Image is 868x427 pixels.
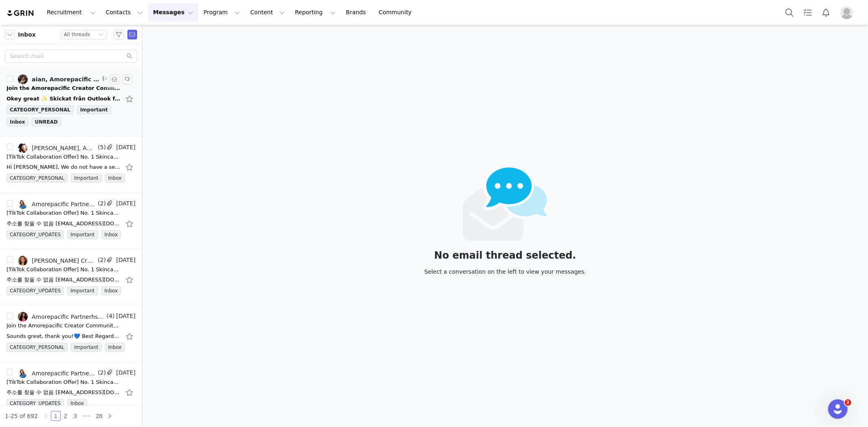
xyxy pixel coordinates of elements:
img: emails-empty2x.png [463,168,547,241]
li: Previous Page [41,411,51,421]
span: Important [71,343,102,352]
img: a681f639-418d-4222-af29-6cb49d133953.jpg [18,143,28,153]
span: CATEGORY_UPDATES [7,230,64,239]
span: Inbox [101,286,121,295]
div: Join the Amorepacific Creator Community on Discord 🎉 [7,84,120,92]
a: [PERSON_NAME], Amorepacific Partnerhsip, beautyybird, [PERSON_NAME] [18,143,96,153]
img: placeholder-profile.jpg [840,6,853,19]
iframe: Intercom live chat [828,399,848,419]
button: Profile [835,6,861,19]
div: 주소를 찾을 수 없음 tipsfromtorimanagment@gmail.com 주소를 찾을 수 없거나 해당 주소에서 메일을 받을 수 없어 메일이 전송되지 않았습니다. 자세히 ... [7,220,120,228]
a: Amorepacific Partnerhsip, Mail Delivery Subsystem, Nurse.Tori [18,199,96,209]
div: Amorepacific Partnerhsip, Mail Delivery Subsystem, Nurse.Tori [32,370,96,377]
img: 1212037c-5da3-4219-933c-a6abe60050d0--s.jpg [18,256,28,266]
span: Important [77,105,111,114]
a: Amorepacific Partnerhsip, Mail Delivery Subsystem, Nurse.Tori [18,368,96,378]
a: Brands [341,3,373,22]
span: Inbox [18,30,36,39]
li: Next 3 Pages [80,411,93,421]
span: Inbox [101,230,121,239]
div: All threads [64,30,90,39]
button: Contacts [101,3,148,22]
div: No email thread selected. [424,251,586,260]
div: Sounds great, thank you!💙 Best Regards, TMN MANAGEMENT GROUP From: Amorepacific Partnerhsip <amor... [7,332,120,340]
span: CATEGORY_PERSONAL [7,343,68,352]
a: 3 [71,412,80,420]
button: Content [245,3,290,22]
button: Recruitment [42,3,101,22]
button: Search [781,3,798,22]
span: (5) [96,143,106,152]
div: [TikTok Collaboration Offer] No. 1 Skincare Brand ILLIYOON [7,266,120,274]
li: 1 [51,411,61,421]
i: icon: search [127,53,132,59]
div: [TikTok Collaboration Offer] No. 1 Skincare Brand ILLIYOON [7,153,120,161]
span: Important [67,286,98,295]
a: Tasks [799,3,817,22]
li: 28 [93,411,105,421]
span: ••• [80,411,93,421]
li: 3 [70,411,80,421]
span: Inbox [105,343,125,352]
span: CATEGORY_PERSONAL [7,174,68,183]
div: Join the Amorepacific Creator Community on Discord 🎉 [7,322,120,330]
i: icon: left [44,414,48,418]
span: (4) [101,74,111,83]
span: CATEGORY_UPDATES [7,399,64,408]
div: [TikTok Collaboration Offer] No. 1 Skincare Brand ILLIYOON [7,378,120,386]
div: Okey great ✨ Skickat från Outlook för iOS Från: Amorepacific Partnerhsip <amorepacific.partnershi... [7,95,120,103]
span: Send Email [127,30,137,39]
span: UNREAD [32,118,61,126]
a: 28 [94,412,105,420]
img: 19bf670a-ae07-4e4c-b947-bc48a5251d20.jpg [18,199,28,209]
span: Important [71,174,102,183]
img: 19bf670a-ae07-4e4c-b947-bc48a5251d20.jpg [18,368,28,378]
div: Select a conversation on the left to view your messages. [424,267,586,276]
div: [TikTok Collaboration Offer] No. 1 Skincare Brand ILLIYOON [7,209,120,217]
span: (4) [105,312,115,320]
span: CATEGORY_UPDATES [7,286,64,295]
div: Amorepacific Partnerhsip, Treasure [PERSON_NAME] [32,314,105,320]
div: 주소를 찾을 수 없음 tipsfromtorimanagment@gmail.com 주소를 찾을 수 없거나 해당 주소에서 메일을 받을 수 없어 메일이 전송되지 않았습니다. 자세히 ... [7,388,120,396]
img: 5b745fe4-dde1-4a3e-af58-90412472b88d.jpg [18,312,28,322]
div: [PERSON_NAME], Amorepacific Partnerhsip, beautyybird, [PERSON_NAME] [32,145,96,151]
span: Inbox [7,118,28,126]
span: Inbox [105,174,125,183]
button: Notifications [817,3,835,22]
button: Reporting [290,3,341,22]
button: Messages [148,3,198,22]
button: Program [199,3,245,22]
li: 1-25 of 692 [5,411,38,421]
a: [PERSON_NAME] Cruz, Amorepacific Partnerhsip, Mail Delivery Subsystem [18,256,96,266]
span: (2) [96,199,106,208]
a: Community [374,3,420,22]
div: [PERSON_NAME] Cruz, Amorepacific Partnerhsip, Mail Delivery Subsystem [32,257,96,264]
img: grin logo [7,9,35,17]
span: 2 [845,399,851,406]
div: 주소를 찾을 수 없음 ambercruz@thesociablesociety.com 주소를 찾을 수 없거나 해당 주소에서 메일을 받을 수 없어 메일이 전송되지 않았습니다. 자세히... [7,276,120,284]
span: (2) [96,368,106,377]
li: 2 [61,411,70,421]
span: (2) [96,256,106,264]
span: CATEGORY_PERSONAL [7,105,74,114]
a: 1 [51,412,60,420]
div: aian, Amorepacific Partnerhsip [32,76,101,83]
div: Amorepacific Partnerhsip, Mail Delivery Subsystem, Nurse.Tori [32,201,96,207]
i: icon: right [107,414,112,418]
a: Amorepacific Partnerhsip, Treasure [PERSON_NAME] [18,312,105,322]
li: Next Page [105,411,115,421]
a: aian, Amorepacific Partnerhsip [18,74,101,84]
span: Important [67,230,98,239]
div: Hi Desiree, We do not have a set budget for this campaign just yet. Therefore, we are looking for... [7,163,120,171]
i: icon: down [98,32,103,38]
input: Search mail [5,50,137,63]
span: Inbox [67,399,87,408]
img: b82949e4-116f-40b4-9b02-33f36d523613.jpg [18,74,28,84]
a: 2 [61,412,70,420]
